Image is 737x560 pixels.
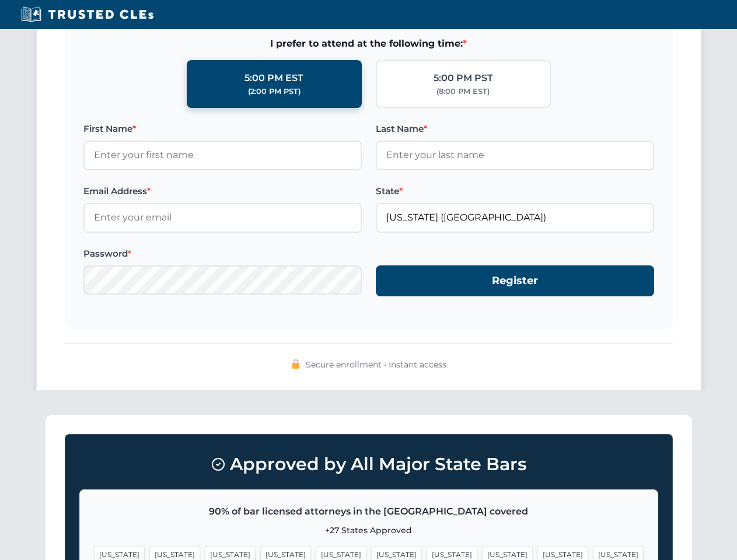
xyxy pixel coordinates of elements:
[83,247,362,261] label: Password
[18,6,157,23] img: Trusted CLEs
[436,86,490,97] div: (8:00 PM EST)
[376,141,654,170] input: Enter your last name
[83,203,362,232] input: Enter your email
[376,203,654,232] input: Florida (FL)
[83,184,362,198] label: Email Address
[244,71,303,86] div: 5:00 PM EST
[79,449,658,480] h3: Approved by All Major State Bars
[306,358,446,371] span: Secure enrollment • Instant access
[376,265,654,296] button: Register
[94,504,644,519] p: 90% of bar licensed attorneys in the [GEOGRAPHIC_DATA] covered
[376,184,654,198] label: State
[291,359,301,369] img: 🔒
[248,86,301,97] div: (2:00 PM PST)
[83,122,362,136] label: First Name
[434,71,493,86] div: 5:00 PM PST
[94,524,644,537] p: +27 States Approved
[376,122,654,136] label: Last Name
[83,36,654,51] span: I prefer to attend at the following time:
[83,141,362,170] input: Enter your first name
